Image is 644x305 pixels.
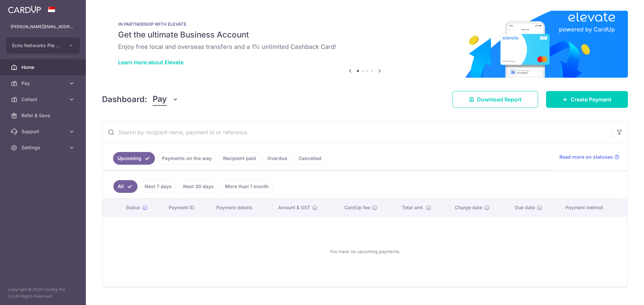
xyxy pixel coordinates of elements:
[477,95,522,103] span: Download Report
[263,152,291,165] a: Overdue
[113,152,155,165] a: Upcoming
[515,204,535,211] span: Due date
[153,93,178,106] button: Pay
[571,95,611,103] span: Create Payment
[118,21,612,27] p: IN PARTNERSHIP WITH ELEVATE
[344,204,370,211] span: CardUp fee
[455,204,482,211] span: Charge date
[8,5,41,13] img: CardUp
[402,204,424,211] span: Total amt.
[102,122,611,143] input: Search by recipient name, payment id or reference
[11,23,75,30] p: [PERSON_NAME][EMAIL_ADDRESS][DOMAIN_NAME]
[118,59,183,66] a: Learn more about Elevate
[21,80,66,87] span: Pay
[179,180,218,193] a: Next 30 days
[221,180,273,193] a: More than 1 month
[118,43,612,51] h6: Enjoy free local and overseas transfers and a 1% unlimited Cashback Card!
[559,154,613,160] span: Read more on statuses
[113,180,138,193] a: All
[559,154,620,160] a: Read more on statuses
[294,152,326,165] a: Cancelled
[12,42,62,49] span: Echo Networks Pte Ltd
[140,180,176,193] a: Next 7 days
[21,144,66,151] span: Settings
[219,152,260,165] a: Recipient paid
[118,29,612,40] h5: Get the ultimate Business Account
[21,96,66,103] span: Collect
[278,204,310,211] span: Amount & GST
[21,112,66,119] span: Refer & Save
[102,11,628,78] img: Renovation banner
[163,199,211,216] th: Payment ID
[111,222,619,281] div: You have no upcoming payments.
[153,93,167,106] span: Pay
[6,37,80,54] button: Echo Networks Pte Ltd
[546,91,628,108] a: Create Payment
[21,64,66,71] span: Home
[21,128,66,135] span: Support
[452,91,538,108] a: Download Report
[211,199,273,216] th: Payment details
[560,199,627,216] th: Payment method
[158,152,216,165] a: Payments on the way
[126,204,140,211] span: Status
[102,93,147,105] h4: Dashboard:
